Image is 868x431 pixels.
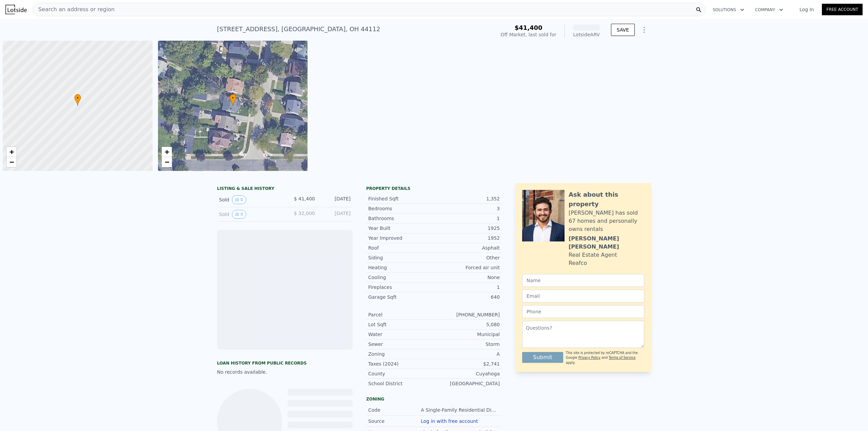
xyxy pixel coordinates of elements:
div: Asphalt [434,244,500,251]
div: A [434,351,500,357]
div: 1,352 [434,195,500,202]
div: Bedrooms [368,205,434,212]
span: + [164,148,169,156]
button: Solutions [707,4,750,16]
div: Forced air unit [434,264,500,271]
div: Siding [368,254,434,261]
a: Zoom in [162,147,172,157]
div: Sold [219,210,279,219]
input: Email [522,290,644,302]
span: $ 32,000 [294,211,315,216]
button: Submit [522,352,563,363]
div: Taxes (2024) [368,360,434,367]
a: Zoom out [162,157,172,167]
div: [GEOGRAPHIC_DATA] [434,380,500,387]
button: View historical data [232,195,246,204]
div: 640 [434,294,500,300]
div: Lotside ARV [573,31,600,38]
a: Privacy Policy [578,356,600,359]
span: Search an address or region [33,5,115,14]
div: LISTING & SALE HISTORY [217,186,353,193]
div: Year Improved [368,235,434,241]
div: Ask about this property [569,190,644,209]
div: 3 [434,205,500,212]
span: + [9,148,14,156]
input: Phone [522,305,644,318]
div: Code [368,407,421,413]
div: Zoning [368,351,434,357]
span: • [74,95,81,101]
a: Log In [791,6,822,13]
div: Lot Sqft [368,321,434,328]
a: Zoom out [6,157,17,167]
div: This site is protected by reCAPTCHA and the Google and apply. [566,351,644,365]
span: − [164,158,169,166]
div: Storm [434,341,500,348]
div: Fireplaces [368,284,434,291]
div: Cooling [368,274,434,281]
span: • [230,95,236,101]
div: [PERSON_NAME] has sold 67 homes and personally owns rentals [569,209,644,233]
div: [DATE] [320,195,351,204]
div: Municipal [434,331,500,338]
div: Off Market, last sold for [501,31,556,38]
div: [DATE] [320,210,351,219]
img: Lotside [5,5,27,14]
div: Sewer [368,341,434,348]
div: Water [368,331,434,338]
a: Free Account [822,4,863,15]
div: Garage Sqft [368,294,434,300]
div: 1925 [434,225,500,232]
div: • [230,94,236,106]
a: Zoom in [6,147,17,157]
div: Zoning [366,396,502,402]
div: Source [368,418,421,425]
button: Log in with free account [421,418,478,424]
div: A Single-Family Residential District [421,407,500,413]
div: • [74,94,81,106]
div: Sold [219,195,279,204]
div: [PERSON_NAME] [PERSON_NAME] [569,235,644,251]
div: School District [368,380,434,387]
span: $41,400 [515,24,542,31]
div: Year Built [368,225,434,232]
div: 1 [434,215,500,222]
span: − [9,158,14,166]
div: Bathrooms [368,215,434,222]
div: County [368,370,434,377]
div: [STREET_ADDRESS] , [GEOGRAPHIC_DATA] , OH 44112 [217,24,380,34]
div: 1952 [434,235,500,241]
div: [PHONE_NUMBER] [434,311,500,318]
button: Company [750,4,789,16]
div: No records available. [217,369,353,375]
button: Show Options [637,23,651,37]
span: $ 41,400 [294,196,315,201]
input: Name [522,274,644,287]
div: Finished Sqft [368,195,434,202]
a: Terms of Service [609,356,635,359]
div: 5,080 [434,321,500,328]
div: Property details [366,186,502,191]
button: View historical data [232,210,246,219]
div: Other [434,254,500,261]
button: SAVE [611,24,635,36]
div: 1 [434,284,500,291]
div: $2,741 [434,360,500,367]
div: Heating [368,264,434,271]
div: Parcel [368,311,434,318]
div: Loan history from public records [217,360,353,366]
div: Roof [368,244,434,251]
div: None [434,274,500,281]
div: Cuyahoga [434,370,500,377]
div: Reafco [569,259,587,267]
div: Real Estate Agent [569,251,617,259]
